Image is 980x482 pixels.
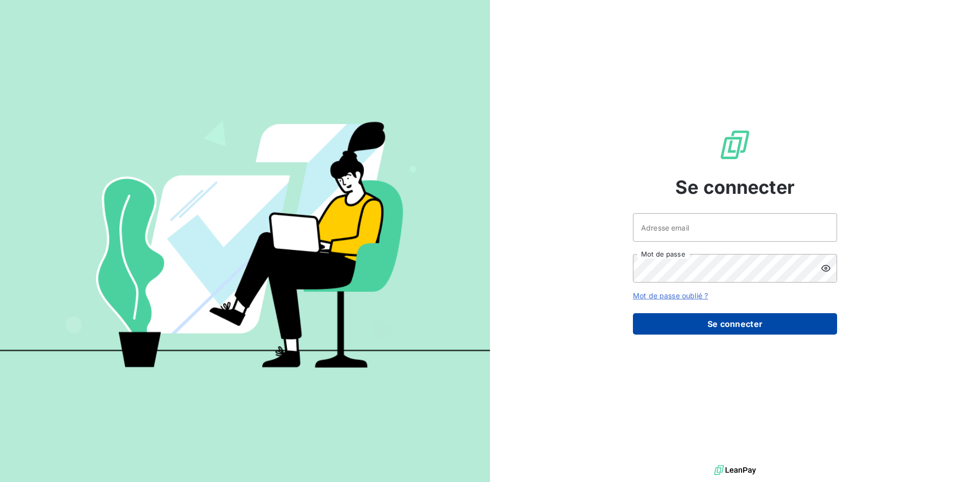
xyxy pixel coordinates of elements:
[633,313,837,335] button: Se connecter
[675,173,795,201] span: Se connecter
[714,463,756,478] img: logo
[719,129,751,161] img: Logo LeanPay
[633,291,708,300] a: Mot de passe oublié ?
[633,213,837,242] input: placeholder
